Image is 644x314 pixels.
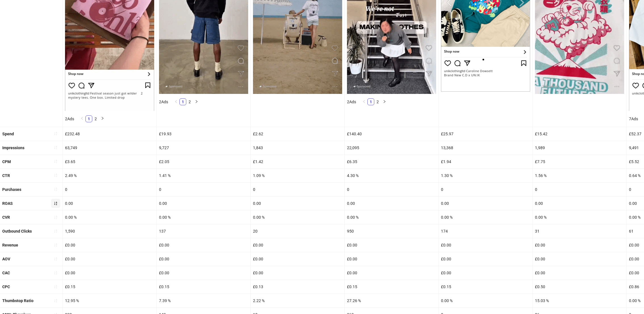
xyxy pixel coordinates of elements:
[54,299,58,303] span: sort-ascending
[251,183,344,196] div: 0
[2,285,10,289] b: CPC
[251,252,344,266] div: £0.00
[533,183,626,196] div: 0
[533,169,626,182] div: 1.56 %
[157,294,250,307] div: 7.39 %
[63,183,156,196] div: 0
[345,252,438,266] div: £0.00
[54,132,58,136] span: sort-ascending
[533,141,626,155] div: 1,989
[251,155,344,168] div: £1.42
[345,266,438,280] div: £0.00
[2,257,10,261] b: AOV
[63,280,156,294] div: £0.15
[439,266,532,280] div: £0.00
[533,224,626,238] div: 31
[157,127,250,141] div: £19.93
[54,229,58,233] span: sort-ascending
[345,238,438,252] div: £0.00
[157,183,250,196] div: 0
[375,99,381,105] a: 2
[92,115,99,122] li: 2
[345,210,438,224] div: 0.00 %
[63,169,156,182] div: 2.49 %
[187,99,193,105] a: 2
[186,98,193,105] li: 2
[2,243,18,247] b: Revenue
[174,100,178,103] span: left
[54,271,58,275] span: sort-ascending
[345,155,438,168] div: £6.35
[179,98,186,105] li: 1
[54,159,58,163] span: sort-ascending
[439,210,532,224] div: 0.00 %
[54,187,58,191] span: sort-ascending
[368,99,374,105] a: 1
[345,224,438,238] div: 950
[79,115,85,122] li: Previous Page
[251,224,344,238] div: 20
[157,280,250,294] div: £0.15
[251,280,344,294] div: £0.13
[79,115,85,122] button: left
[193,98,200,105] button: right
[157,252,250,266] div: £0.00
[99,115,106,122] li: Next Page
[439,280,532,294] div: £0.15
[63,224,156,238] div: 1,590
[157,141,250,155] div: 9,727
[54,146,58,149] span: sort-ascending
[251,238,344,252] div: £0.00
[157,210,250,224] div: 0.00 %
[439,252,532,266] div: £0.00
[2,187,21,192] b: Purchases
[345,127,438,141] div: £140.40
[533,155,626,168] div: £7.75
[54,215,58,219] span: sort-ascending
[99,115,106,122] button: right
[629,117,638,121] span: 7 Ads
[347,100,356,104] span: 2 Ads
[80,117,84,120] span: left
[361,98,367,105] button: left
[101,117,104,120] span: right
[63,155,156,168] div: £3.65
[157,197,250,210] div: 0.00
[533,266,626,280] div: £0.00
[65,117,74,121] span: 2 Ads
[93,116,99,122] a: 2
[157,238,250,252] div: £0.00
[345,141,438,155] div: 22,095
[381,98,388,105] button: right
[251,197,344,210] div: 0.00
[63,210,156,224] div: 0.00 %
[533,127,626,141] div: £15.42
[2,215,10,220] b: CVR
[63,127,156,141] div: £232.48
[2,132,14,136] b: Spend
[63,252,156,266] div: £0.00
[345,169,438,182] div: 4.30 %
[63,238,156,252] div: £0.00
[63,294,156,307] div: 12.95 %
[533,294,626,307] div: 15.03 %
[439,127,532,141] div: £25.97
[251,210,344,224] div: 0.00 %
[374,98,381,105] li: 2
[54,243,58,247] span: sort-ascending
[193,98,200,105] li: Next Page
[63,197,156,210] div: 0.00
[251,141,344,155] div: 1,843
[362,100,366,103] span: left
[367,98,374,105] li: 1
[533,252,626,266] div: £0.00
[439,294,532,307] div: 0.00 %
[63,141,156,155] div: 63,749
[54,285,58,289] span: sort-ascending
[251,294,344,307] div: 2.22 %
[533,210,626,224] div: 0.00 %
[2,271,10,275] b: CAC
[251,127,344,141] div: £2.62
[157,169,250,182] div: 1.41 %
[2,146,24,150] b: Impressions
